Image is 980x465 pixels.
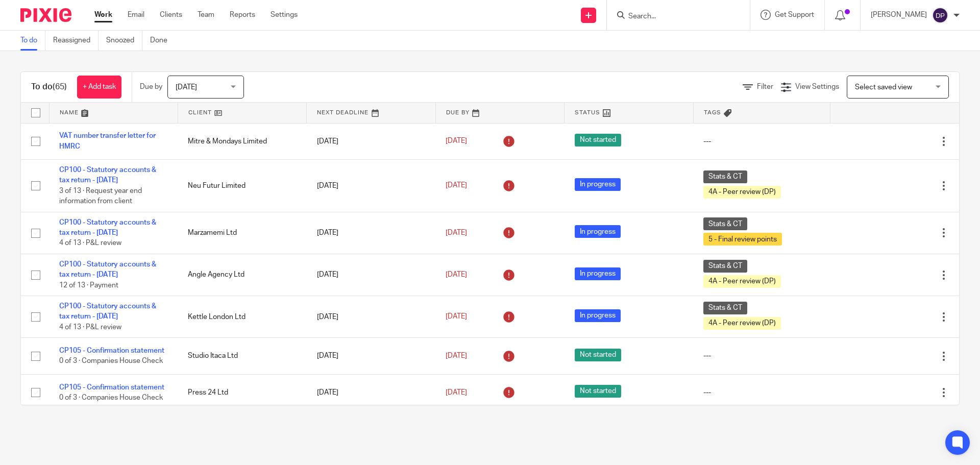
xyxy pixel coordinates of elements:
[178,374,306,410] td: Press 24 Ltd
[94,10,112,20] a: Work
[703,186,781,199] span: 4A - Peer review (DP)
[446,313,467,321] span: [DATE]
[59,358,163,365] span: 0 of 3 · Companies House Check
[178,159,306,212] td: Neu Futur Limited
[230,10,255,20] a: Reports
[59,394,163,401] span: 0 of 3 · Companies House Check
[575,309,621,322] span: In progress
[178,338,306,374] td: Studio Itaca Ltd
[178,212,306,254] td: Marzamemi Ltd
[775,11,814,18] span: Get Support
[446,138,467,145] span: [DATE]
[446,271,467,278] span: [DATE]
[703,136,820,146] div: ---
[53,31,99,51] a: Reassigned
[446,389,467,396] span: [DATE]
[59,219,156,236] a: CP100 - Statutory accounts & tax return - [DATE]
[703,275,781,288] span: 4A - Peer review (DP)
[703,260,747,273] span: Stats & CT
[703,217,747,230] span: Stats & CT
[176,84,197,91] span: [DATE]
[307,374,435,410] td: [DATE]
[150,31,175,51] a: Done
[59,303,156,320] a: CP100 - Statutory accounts & tax return - [DATE]
[198,10,214,20] a: Team
[307,254,435,296] td: [DATE]
[20,31,45,51] a: To do
[932,7,948,23] img: svg%3E
[871,10,927,20] p: [PERSON_NAME]
[575,385,621,398] span: Not started
[757,83,773,90] span: Filter
[59,282,118,289] span: 12 of 13 · Payment
[446,182,467,189] span: [DATE]
[446,229,467,236] span: [DATE]
[178,296,306,338] td: Kettle London Ltd
[271,10,298,20] a: Settings
[59,187,142,205] span: 3 of 13 · Request year end information from client
[307,296,435,338] td: [DATE]
[703,317,781,330] span: 4A - Peer review (DP)
[59,240,121,247] span: 4 of 13 · P&L review
[307,338,435,374] td: [DATE]
[140,82,162,92] p: Due by
[575,178,621,191] span: In progress
[703,351,820,361] div: ---
[128,10,144,20] a: Email
[575,134,621,146] span: Not started
[795,83,839,90] span: View Settings
[59,132,156,150] a: VAT number transfer letter for HMRC
[855,84,912,91] span: Select saved view
[575,225,621,238] span: In progress
[59,166,156,184] a: CP100 - Statutory accounts & tax return - [DATE]
[703,170,747,183] span: Stats & CT
[59,324,121,331] span: 4 of 13 · P&L review
[703,233,782,246] span: 5 - Final review points
[627,12,719,21] input: Search
[307,159,435,212] td: [DATE]
[160,10,182,20] a: Clients
[178,254,306,296] td: Angle Agency Ltd
[703,302,747,314] span: Stats & CT
[59,347,164,354] a: CP105 - Confirmation statement
[704,110,721,115] span: Tags
[446,352,467,359] span: [DATE]
[703,387,820,398] div: ---
[77,76,121,99] a: + Add task
[307,212,435,254] td: [DATE]
[31,82,67,92] h1: To do
[20,8,71,22] img: Pixie
[178,123,306,159] td: Mitre & Mondays Limited
[53,83,67,91] span: (65)
[575,349,621,361] span: Not started
[307,123,435,159] td: [DATE]
[575,267,621,280] span: In progress
[106,31,142,51] a: Snoozed
[59,261,156,278] a: CP100 - Statutory accounts & tax return - [DATE]
[59,384,164,391] a: CP105 - Confirmation statement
